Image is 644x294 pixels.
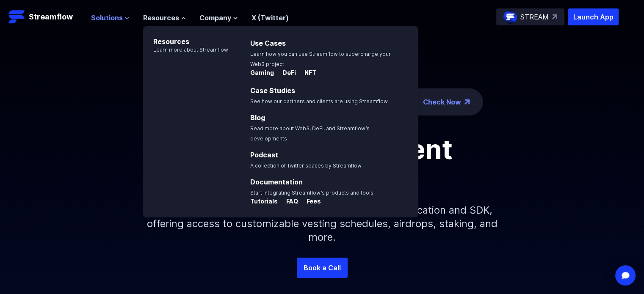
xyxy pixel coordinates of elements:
div: Open Intercom Messenger [615,265,636,286]
button: Company [199,13,238,23]
img: top-right-arrow.png [464,99,470,104]
img: streamflow-logo-circle.png [503,10,517,24]
a: Check Now [423,97,461,107]
a: Case Studies [250,86,295,95]
span: Start integrating Streamflow’s products and tools [250,190,373,196]
p: Fees [300,197,321,206]
p: Gaming [250,69,274,77]
p: Resources [143,26,228,47]
a: Book a Call [297,258,348,278]
span: Resources [143,13,179,23]
p: STREAM [520,12,549,22]
a: Tutorials [250,198,279,206]
a: STREAM [496,8,564,25]
a: Gaming [250,69,276,78]
p: FAQ [279,197,298,206]
span: See how our partners and clients are using Streamflow [250,98,388,104]
a: X (Twitter) [252,14,289,22]
p: DeFi [276,69,296,77]
span: Learn how you can use Streamflow to supercharge your Web3 project [250,51,391,67]
h1: Token management infrastructure [132,136,513,190]
a: Fees [300,198,321,206]
span: A collection of Twitter spaces by Streamflow [250,162,362,169]
img: Streamflow Logo [8,8,25,25]
a: DeFi [276,69,298,78]
p: NFT [298,69,316,77]
a: Blog [250,113,265,122]
a: Documentation [250,178,303,186]
p: Simplify your token distribution with Streamflow's Application and SDK, offering access to custom... [140,190,504,258]
a: Use Cases [250,39,286,47]
a: Podcast [250,151,278,159]
a: FAQ [279,198,300,206]
button: Resources [143,13,186,23]
p: Learn more about Streamflow [143,47,228,53]
p: Tutorials [250,197,278,206]
span: Company [199,13,231,23]
button: Solutions [91,13,130,23]
button: Launch App [568,8,619,25]
span: Read more about Web3, DeFi, and Streamflow’s developments [250,125,370,142]
p: Streamflow [29,11,73,23]
a: NFT [298,69,316,78]
a: Streamflow [8,8,83,25]
img: top-right-arrow.svg [552,14,557,19]
span: Solutions [91,13,123,23]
